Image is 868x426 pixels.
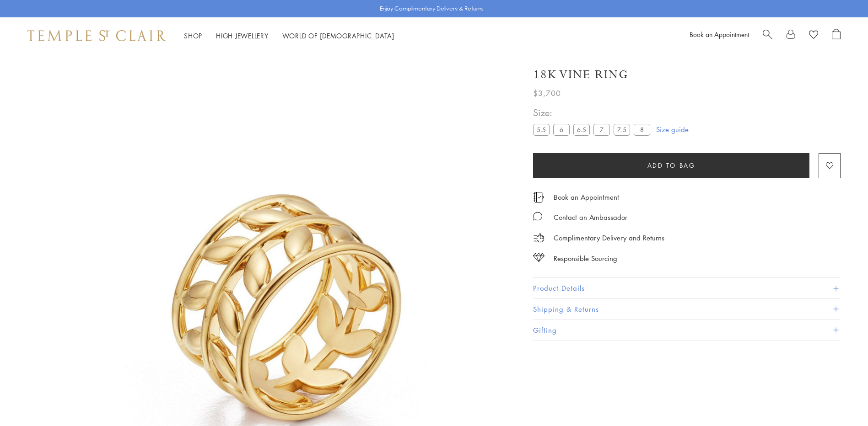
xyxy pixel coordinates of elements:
a: View Wishlist [809,29,818,43]
img: icon_sourcing.svg [533,253,545,262]
label: 5.5 [533,124,550,135]
a: Book an Appointment [554,192,619,202]
button: Shipping & Returns [533,299,841,319]
div: Responsible Sourcing [554,253,617,264]
h1: 18K Vine Ring [533,67,629,83]
p: Complimentary Delivery and Returns [554,232,664,244]
nav: Main navigation [184,30,394,42]
img: icon_delivery.svg [533,232,545,244]
button: Add to bag [533,153,809,178]
label: 6.5 [573,124,590,135]
button: Product Details [533,278,841,298]
label: 8 [634,124,650,135]
span: Size: [533,105,654,120]
div: Contact an Ambassador [554,212,627,223]
img: Temple St. Clair [27,30,166,41]
a: Search [763,29,772,43]
p: Enjoy Complimentary Delivery & Returns [380,4,484,13]
label: 7 [593,124,610,135]
button: Gifting [533,320,841,341]
a: Book an Appointment [690,30,749,39]
a: Size guide [656,125,689,134]
span: $3,700 [533,87,561,99]
a: ShopShop [184,31,202,40]
img: icon_appointment.svg [533,192,544,202]
span: Add to bag [647,160,695,170]
a: World of [DEMOGRAPHIC_DATA]World of [DEMOGRAPHIC_DATA] [282,31,394,40]
img: MessageIcon-01_2.svg [533,212,542,221]
label: 6 [553,124,570,135]
a: Open Shopping Bag [832,29,841,43]
label: 7.5 [614,124,630,135]
a: High JewelleryHigh Jewellery [216,31,269,40]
